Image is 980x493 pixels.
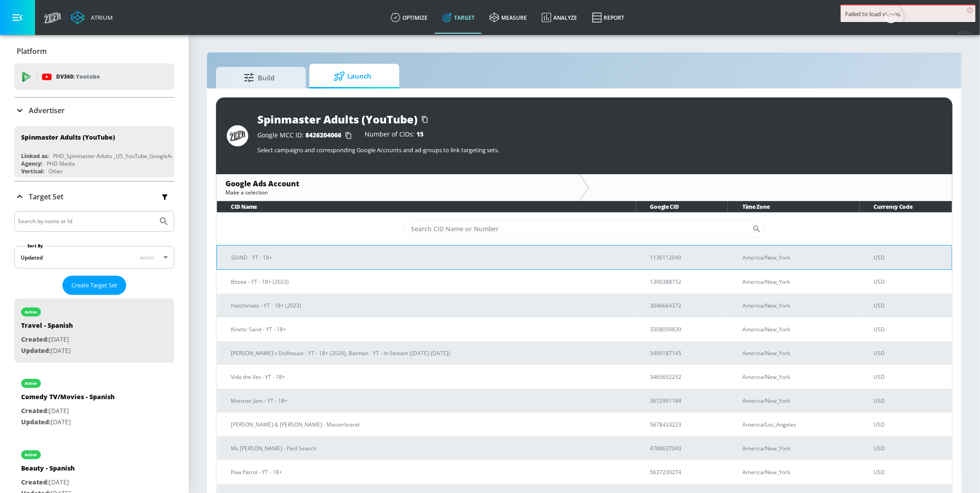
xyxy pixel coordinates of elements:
[21,417,115,428] p: [DATE]
[14,126,174,177] div: Spinmaster Adults (YouTube)Linked as:PHD_Spinmaster Adults _US_YouTube_GoogleAdsAgency:PHD MediaV...
[650,444,721,453] p: 4786637043
[231,325,629,334] p: Kinetic Sand - YT - 18+
[26,243,45,249] label: Sort By
[14,370,174,434] div: activeComedy TV/Movies - SpanishCreated:[DATE]Updated:[DATE]
[231,253,629,262] p: GUND - YT - 18+
[216,174,579,201] div: Google Ads AccountMake a selection
[650,253,721,262] p: 1136112049
[21,335,49,343] span: Created:
[860,201,952,212] th: Currency Code
[21,345,73,357] p: [DATE]
[416,130,424,138] span: 15
[14,182,174,211] div: Target Set
[14,63,174,90] div: DV360: Youtube
[21,418,51,426] span: Updated:
[650,348,721,358] p: 3400187145
[874,372,945,382] p: USD
[21,152,49,160] div: Linked as:
[585,1,632,34] a: Report
[318,66,387,87] span: Launch
[231,444,629,453] p: Ms [PERSON_NAME] - Paid Search
[231,420,629,429] p: [PERSON_NAME] & [PERSON_NAME] - Masterbrand
[21,254,43,261] div: Updated
[257,146,942,154] p: Select campaigns and corresponding Google Accounts and ad-groups to link targeting sets.
[29,106,65,115] p: Advertiser
[534,1,585,34] a: Analyze
[71,280,117,291] span: Create Target Set
[14,98,174,123] div: Advertiser
[404,220,765,238] div: Search CID Name or Number
[21,321,73,334] div: Travel - Spanish
[231,467,629,477] p: Paw Patrol - YT - 18+
[482,1,534,34] a: measure
[62,276,126,295] button: Create Target Set
[874,301,945,310] p: USD
[140,254,155,261] span: latest
[217,201,636,212] th: CID Name
[21,346,51,355] span: Updated:
[21,133,115,141] div: Spinmaster Adults (YouTube)
[728,201,860,212] th: Time Zone
[225,67,293,88] span: Build
[231,396,629,405] p: Monster Jam - YT - 18+
[231,372,629,382] p: Vida the Vet - YT - 18+
[874,325,945,334] p: USD
[87,13,113,22] div: Atrium
[742,277,852,286] p: America/New_York
[225,189,570,196] div: Make a selection
[404,220,753,238] input: Search CID Name or Number
[14,299,174,363] div: activeTravel - SpanishCreated:[DATE]Updated:[DATE]
[225,179,570,189] div: Google Ads Account
[874,253,945,262] p: USD
[257,112,418,127] div: Spinmaster Adults (YouTube)
[650,325,721,334] p: 3308059839
[231,301,629,310] p: Hatchimals - YT - 18+ (2023)
[305,131,341,139] span: 8426204066
[21,334,73,345] p: [DATE]
[650,301,721,310] p: 3046664372
[742,420,852,429] p: America/Los_Angeles
[21,478,49,486] span: Created:
[76,72,100,81] p: Youtube
[874,348,945,358] p: USD
[56,72,100,82] p: DV360:
[742,253,852,262] p: America/New_York
[958,30,971,35] span: v 4.32.0
[742,467,852,477] p: America/New_York
[231,277,629,286] p: Bitzee - YT - 18+ (2023)
[257,131,356,140] div: Google MCC ID:
[231,348,629,358] p: [PERSON_NAME]'s Dollhouse - YT - 18+ (2024), Batman - YT - In-Stream ([DATE]-[DATE])
[21,160,42,167] div: Agency:
[21,167,44,175] div: Vertical:
[49,167,63,175] div: Other
[636,201,728,212] th: Google CID
[874,467,945,477] p: USD
[742,444,852,453] p: America/New_York
[21,477,75,488] p: [DATE]
[384,1,435,34] a: optimize
[845,10,971,18] div: Failed to load videos.
[874,396,945,405] p: USD
[365,131,424,140] div: Number of CIDs:
[21,406,49,415] span: Created:
[29,192,63,202] p: Target Set
[742,301,852,310] p: America/New_York
[14,39,174,64] div: Platform
[878,4,904,30] button: Open Resource Center
[21,392,115,405] div: Comedy TV/Movies - Spanish
[18,216,154,227] input: Search by name or Id
[25,310,37,314] div: active
[25,453,37,457] div: active
[874,444,945,453] p: USD
[742,372,852,382] p: America/New_York
[650,372,721,382] p: 3465652252
[650,277,721,286] p: 1390388152
[874,277,945,286] p: USD
[650,420,721,429] p: 5678433223
[71,11,113,24] a: Atrium
[435,1,482,34] a: Target
[742,325,852,334] p: America/New_York
[742,348,852,358] p: America/New_York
